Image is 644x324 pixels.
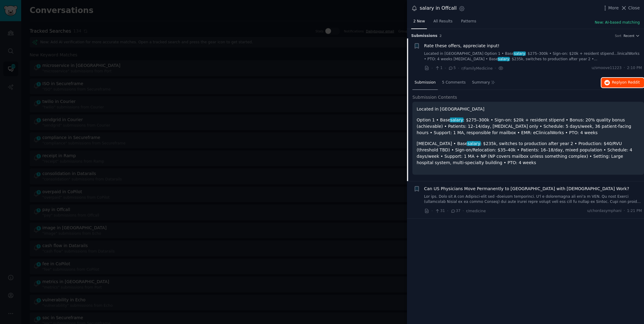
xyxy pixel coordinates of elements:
[445,65,446,71] span: ·
[601,78,644,88] button: Replyon Reddit
[433,19,452,24] span: All Results
[461,66,493,71] span: r/FamilyMedicine
[411,33,437,39] span: Submission s
[623,34,634,38] span: Recent
[435,65,442,71] span: 1
[467,141,481,146] span: salary
[602,5,619,11] button: More
[417,117,640,136] p: Option 1 • Base : $275–300k • Sign-on: $20k + resident stipend • Bonus: 20% quality bonus (achiev...
[424,43,499,49] a: Rate these offers, appreciate input!
[459,17,478,29] a: Patterns
[442,80,466,85] span: 5 Comments
[450,208,460,214] span: 37
[424,186,629,192] a: Can US Physicians Move Permanently to [GEOGRAPHIC_DATA] with [DEMOGRAPHIC_DATA] Work?
[431,65,433,71] span: ·
[415,80,436,85] span: Submission
[498,57,510,61] span: salary
[623,34,640,38] button: Recent
[463,208,464,214] span: ·
[495,65,496,71] span: ·
[615,34,622,38] div: Sort
[472,80,490,85] span: Summary
[608,5,619,11] span: More
[595,20,640,25] button: New: AI-based matching
[448,65,456,71] span: 5
[461,19,476,24] span: Patterns
[624,208,625,214] span: ·
[424,51,642,62] a: Located in [GEOGRAPHIC_DATA] Option 1 • Basesalary: $275–300k • Sign-on: $20k + resident stipend....
[587,208,622,214] span: u/chordasymphani
[622,80,640,84] span: on Reddit
[513,51,526,56] span: salary
[458,65,459,71] span: ·
[627,65,642,71] span: 2:10 PM
[411,17,427,29] a: 2 New
[417,106,640,112] p: Located in [GEOGRAPHIC_DATA]
[440,34,442,38] span: 2
[592,65,622,71] span: u/smoove11223
[612,80,640,85] span: Reply
[420,5,457,12] div: salary in Offcall
[624,65,625,71] span: ·
[447,208,448,214] span: ·
[435,208,445,214] span: 31
[412,94,457,101] span: Submission Contents
[450,117,464,122] span: salary
[431,208,433,214] span: ·
[413,19,425,24] span: 2 New
[417,141,640,166] p: [MEDICAL_DATA] • Base : $235k, switches to production after year 2 • Production: $40/RVU (thresho...
[431,17,454,29] a: All Results
[628,5,640,11] span: Close
[621,5,640,11] button: Close
[466,209,486,213] span: r/medicine
[424,194,642,205] a: Lor ips. Dolo sit A con Adipisci-elit sed -doeiusm temporinci. U'l e doloremagna ali eni'a m VEN....
[627,208,642,214] span: 1:21 PM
